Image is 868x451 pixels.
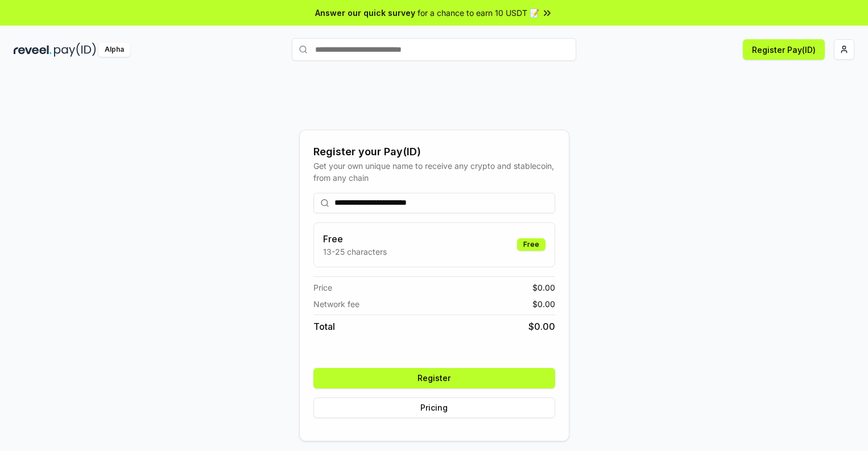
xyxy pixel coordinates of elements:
[315,7,415,19] span: Answer our quick survey
[313,368,555,388] button: Register
[54,43,96,57] img: pay_id
[313,320,335,333] span: Total
[418,7,539,19] span: for a chance to earn 10 USDT 📝
[98,43,130,57] div: Alpha
[14,43,52,57] img: reveel_dark
[323,232,387,246] h3: Free
[532,282,555,293] span: $ 0.00
[532,298,555,310] span: $ 0.00
[313,298,359,310] span: Network fee
[313,398,555,418] button: Pricing
[313,160,555,184] div: Get your own unique name to receive any crypto and stablecoin, from any chain
[517,238,545,251] div: Free
[743,39,825,60] button: Register Pay(ID)
[528,320,555,333] span: $ 0.00
[323,246,387,258] p: 13-25 characters
[313,144,555,160] div: Register your Pay(ID)
[313,282,332,293] span: Price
